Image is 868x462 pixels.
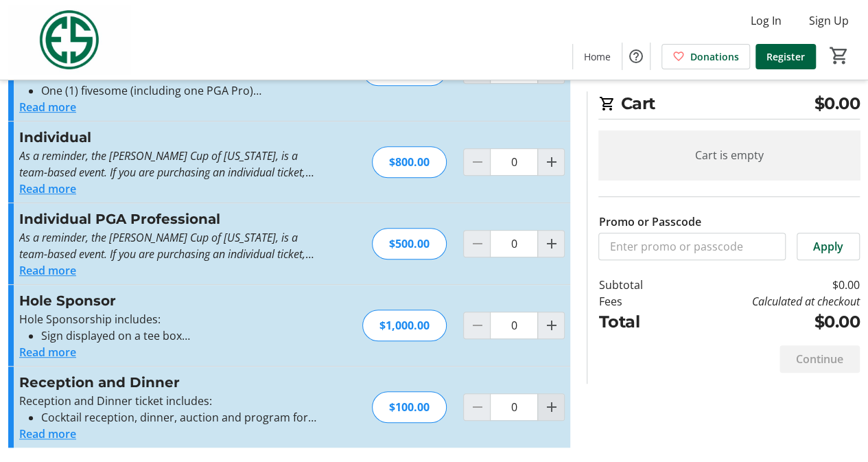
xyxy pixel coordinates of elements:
[19,393,319,409] p: Reception and Dinner ticket includes:
[598,293,674,310] td: Fees
[598,213,701,230] label: Promo or Passcode
[372,228,447,259] div: $500.00
[372,391,447,423] div: $100.00
[538,312,564,338] button: Increment by one
[490,230,538,257] input: Individual PGA Professional Quantity
[814,91,860,116] span: $0.00
[675,310,860,334] td: $0.00
[598,233,786,260] input: Enter promo or passcode
[490,393,538,421] input: Reception and Dinner Quantity
[798,10,860,32] button: Sign Up
[538,149,564,175] button: Increment by one
[675,293,860,310] td: Calculated at checkout
[538,394,564,420] button: Increment by one
[538,231,564,257] button: Increment by one
[598,91,860,119] h2: Cart
[19,181,76,197] button: Read more
[675,277,860,293] td: $0.00
[766,49,805,64] span: Register
[661,44,750,69] a: Donations
[827,43,852,68] button: Cart
[598,130,860,180] div: Cart is empty
[573,44,622,69] a: Home
[797,233,860,260] button: Apply
[740,10,793,32] button: Log In
[372,146,447,178] div: $800.00
[19,290,319,311] h3: Hole Sponsor
[622,43,650,70] button: Help
[362,310,447,341] div: $1,000.00
[19,230,314,278] em: As a reminder, the [PERSON_NAME] Cup of [US_STATE], is a team-based event. If you are purchasing ...
[813,238,843,255] span: Apply
[598,310,674,334] td: Total
[490,312,538,339] input: Hole Sponsor Quantity
[755,44,816,69] a: Register
[19,127,319,148] h3: Individual
[19,99,76,115] button: Read more
[41,82,319,99] li: One (1) fivesome (including one PGA Pro)
[19,262,76,279] button: Read more
[8,5,130,74] img: Evans Scholars Foundation's Logo
[19,148,314,196] em: As a reminder, the [PERSON_NAME] Cup of [US_STATE], is a team-based event. If you are purchasing ...
[690,49,739,64] span: Donations
[19,426,76,442] button: Read more
[584,49,611,64] span: Home
[751,12,782,29] span: Log In
[490,148,538,176] input: Individual Quantity
[19,311,319,327] p: Hole Sponsorship includes:
[41,327,319,344] li: Sign displayed on a tee box
[19,372,319,393] h3: Reception and Dinner
[809,12,849,29] span: Sign Up
[598,277,674,293] td: Subtotal
[41,409,319,426] li: Cocktail reception, dinner, auction and program for one (1)
[19,209,319,229] h3: Individual PGA Professional
[19,344,76,360] button: Read more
